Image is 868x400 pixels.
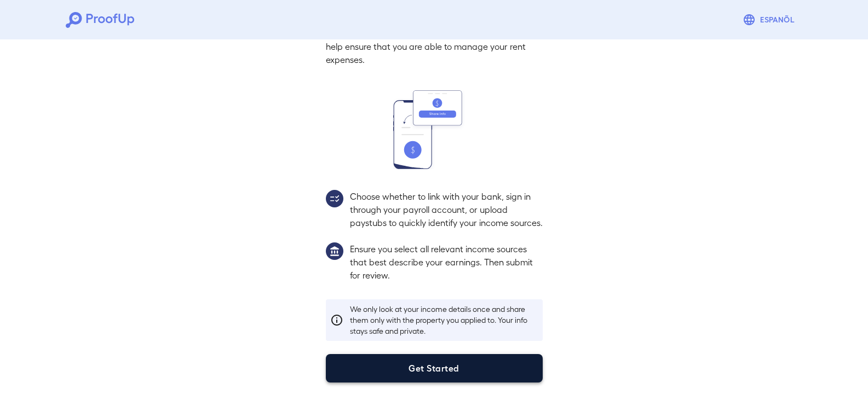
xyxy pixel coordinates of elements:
img: transfer_money.svg [393,90,475,169]
button: Get Started [326,354,543,382]
p: Choose whether to link with your bank, sign in through your payroll account, or upload paystubs t... [350,190,543,229]
img: group2.svg [326,190,343,207]
p: Ensure you select all relevant income sources that best describe your earnings. Then submit for r... [350,242,543,282]
button: Espanõl [738,9,802,31]
p: In this step, you'll share your income sources with us to help ensure that you are able to manage... [326,27,543,66]
p: We only look at your income details once and share them only with the property you applied to. Yo... [350,304,538,337]
img: group1.svg [326,242,343,260]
